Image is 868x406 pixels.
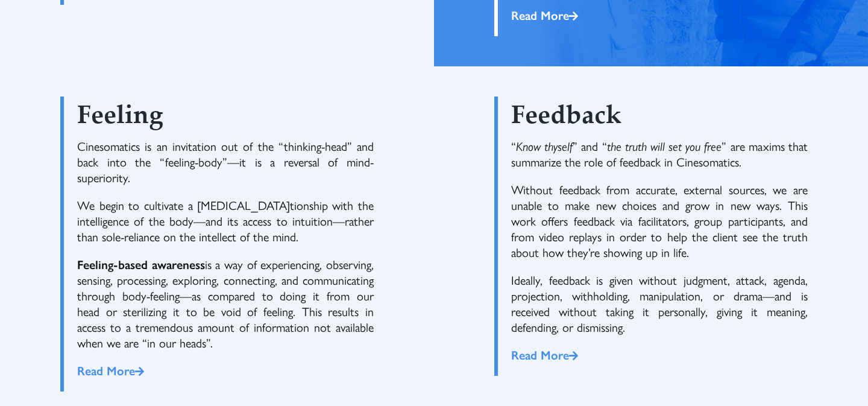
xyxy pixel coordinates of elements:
[516,137,573,154] em: Know thy­self
[77,255,205,273] strong: Feel­ing-based aware­ness
[77,103,374,133] h3: Feel­ing
[77,256,374,350] p: is a way of expe­ri­enc­ing, observ­ing, sens­ing, pro­cess­ing, explor­ing, con­nect­ing, and co...
[511,138,808,170] p: “ ” and “ ” are maxims that sum­ma­rize the role of feed­back in Cinesomatics.
[511,6,578,24] a: Read More
[77,138,374,185] p: Cine­so­mat­ics is an invi­ta­tion out of the “think­ing-head” and back into the “feeling-body”—i...
[511,346,578,363] a: Read More
[511,103,808,133] h3: Feed­back
[511,272,808,335] p: Ide­al­ly, feed­back is given with­out judg­ment, attack, agenda, pro­jec­tion, with­hold­ing, ma...
[77,197,374,244] p: We begin to cul­ti­vate a [MEDICAL_DATA]­tion­ship with the intel­li­gence of the body—and its ac...
[511,182,808,260] p: With­out feed­back from accu­rate, exter­nal sources, we are unable to make new choic­es and grow...
[77,361,144,379] a: Read More
[607,137,722,154] em: the truth will set you free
